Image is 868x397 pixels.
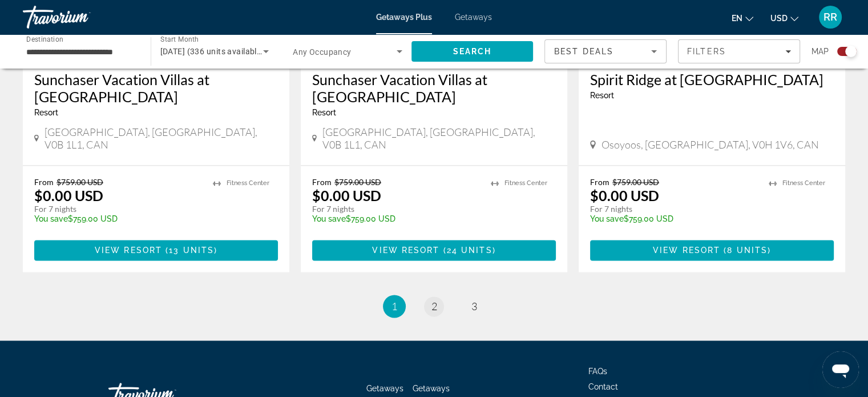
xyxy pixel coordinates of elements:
span: USD [770,14,788,23]
span: Resort [590,91,614,100]
span: View Resort [653,246,720,255]
span: Best Deals [554,47,613,56]
p: For 7 nights [590,204,757,214]
span: [GEOGRAPHIC_DATA], [GEOGRAPHIC_DATA], V0B 1L1, CAN [322,126,556,151]
span: Fitness Center [504,179,547,187]
a: Travorium [23,2,137,32]
span: Map [812,43,829,59]
button: View Resort(13 units) [34,240,278,260]
button: Change currency [770,10,798,26]
span: [GEOGRAPHIC_DATA], [GEOGRAPHIC_DATA], V0B 1L1, CAN [45,126,278,151]
a: Sunchaser Vacation Villas at [GEOGRAPHIC_DATA] [34,71,278,105]
span: 1 [391,300,397,312]
a: Contact [588,382,618,391]
span: Search [453,47,491,56]
span: $759.00 USD [334,177,381,187]
mat-select: Sort by [554,45,657,58]
span: Fitness Center [227,179,269,187]
a: FAQs [588,366,607,375]
span: RR [823,11,837,23]
span: View Resort [95,246,162,255]
span: Destination [26,35,63,43]
span: Osoyoos, [GEOGRAPHIC_DATA], V0H 1V6, CAN [601,138,819,151]
span: Resort [312,108,336,117]
input: Select destination [26,45,136,59]
span: View Resort [372,246,439,255]
p: For 7 nights [312,204,479,214]
p: $759.00 USD [34,214,201,223]
button: Change language [732,10,753,26]
span: Any Occupancy [293,47,352,57]
span: Resort [34,108,58,117]
span: $759.00 USD [612,177,659,187]
span: ( ) [439,246,495,255]
span: 3 [471,300,477,312]
span: ( ) [162,246,217,255]
span: Start Month [160,35,199,43]
span: You save [34,214,68,223]
button: Filters [678,39,800,63]
button: Search [411,41,534,62]
span: en [732,14,742,23]
span: 13 units [169,246,214,255]
span: You save [312,214,346,223]
iframe: Кнопка запуска окна обмена сообщениями [822,351,859,388]
p: $0.00 USD [590,187,659,204]
p: $0.00 USD [34,187,103,204]
a: Getaways [455,13,492,22]
a: Spirit Ridge at [GEOGRAPHIC_DATA] [590,71,834,88]
span: You save [590,214,624,223]
nav: Pagination [23,295,845,318]
p: $759.00 USD [590,214,757,223]
span: [DATE] (336 units available) [160,47,264,56]
span: From [34,177,54,187]
a: Getaways Plus [376,13,432,22]
span: ( ) [720,246,771,255]
span: Filters [687,47,726,56]
span: 2 [431,300,437,312]
a: Getaways [366,383,403,392]
a: Sunchaser Vacation Villas at [GEOGRAPHIC_DATA] [312,71,556,105]
span: From [312,177,332,187]
span: 24 units [447,246,492,255]
button: View Resort(24 units) [312,240,556,260]
button: User Menu [815,5,845,29]
button: View Resort(8 units) [590,240,834,260]
span: From [590,177,609,187]
p: $759.00 USD [312,214,479,223]
p: $0.00 USD [312,187,381,204]
span: Fitness Center [782,179,825,187]
span: $759.00 USD [56,177,103,187]
p: For 7 nights [34,204,201,214]
span: 8 units [727,246,768,255]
